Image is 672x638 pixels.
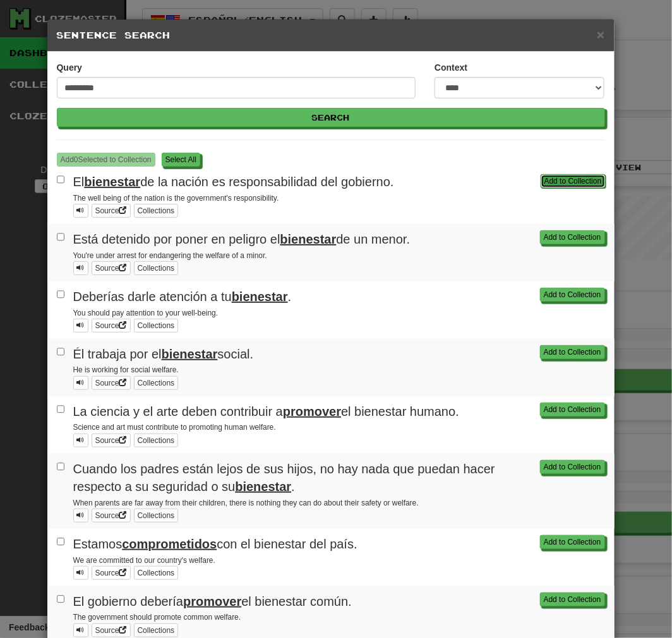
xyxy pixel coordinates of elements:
u: bienestar [84,175,140,189]
button: Add to Collection [540,460,605,474]
small: The government should promote common welfare. [73,613,241,622]
a: Source [92,376,131,390]
u: bienestar [232,290,288,304]
button: Add to Collection [540,535,605,549]
a: Source [92,434,131,447]
button: Add to Collection [540,288,605,302]
button: Add to Collection [540,345,605,359]
button: Add to Collection [541,174,606,188]
a: Source [92,623,131,637]
span: × [597,27,604,42]
u: bienestar [162,347,218,361]
u: promover [183,594,241,608]
button: Collections [134,261,179,275]
button: Add to Collection [540,593,605,606]
label: Query [57,61,82,74]
small: We are committed to our country's welfare. [73,556,215,565]
button: Search [57,108,605,127]
h5: Sentence Search [57,29,605,42]
small: You should pay attention to your well-being. [73,309,219,317]
small: Science and art must contribute to promoting human welfare. [73,423,276,432]
button: Collections [134,319,179,333]
button: Add to Collection [540,230,605,244]
button: Select All [162,153,200,167]
button: Collections [134,566,179,580]
a: Source [92,509,131,523]
small: When parents are far away from their children, there is nothing they can do about their safety or... [73,499,419,507]
button: Collections [134,376,179,390]
a: Source [92,566,131,580]
span: La ciencia y el arte deben contribuir a el bienestar humano. [73,405,459,418]
label: Context [435,61,467,74]
u: bienestar [235,480,291,493]
u: comprometidos [122,537,217,551]
u: promover [283,405,341,418]
button: Collections [134,204,179,218]
a: Source [92,261,131,275]
small: He is working for social welfare. [73,365,179,374]
span: Él trabaja por el social. [73,347,254,361]
small: The well being of the nation is the government's responsibility. [73,194,279,203]
button: Collections [134,434,179,447]
a: Source [92,319,131,333]
span: Deberías darle atención a tu . [73,290,292,304]
span: Está detenido por poner en peligro el de un menor. [73,232,411,246]
button: Close [597,28,604,41]
a: Source [92,204,131,218]
small: You're under arrest for endangering the welfare of a minor. [73,251,267,260]
button: Collections [134,509,179,523]
u: bienestar [280,232,337,246]
span: El de la nación es responsabilidad del gobierno. [73,175,394,189]
button: Add0Selected to Collection [57,153,155,167]
button: Collections [134,623,179,637]
button: Add to Collection [540,403,605,416]
span: Cuando los padres están lejos de sus hijos, no hay nada que puedan hacer respecto a su seguridad ... [73,462,495,494]
span: El gobierno debería el bienestar común. [73,594,352,608]
span: Estamos con el bienestar del país. [73,537,357,551]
